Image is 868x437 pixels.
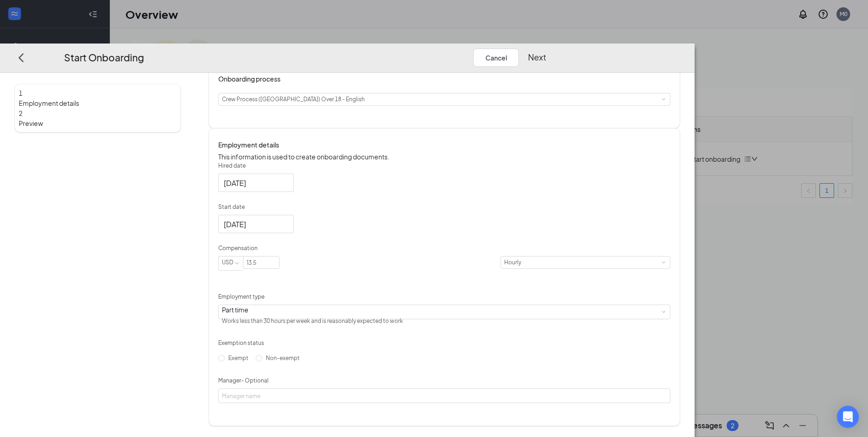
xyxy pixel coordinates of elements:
span: Preview [19,118,177,128]
span: Non-exempt [262,355,303,362]
span: 2 [19,109,22,117]
h3: Start Onboarding [64,50,144,65]
button: Cancel [473,49,519,67]
div: Works less than 30 hours per week and is reasonably expected to work [222,315,403,328]
input: Sep 16, 2025 [224,177,286,189]
p: This information is used to create onboarding documents. [218,152,670,162]
div: Hourly [504,257,528,269]
h4: Onboarding process [218,74,670,84]
input: Amount [243,257,279,269]
h4: Employment details [218,140,670,150]
p: Manager [218,377,670,385]
p: Compensation [218,245,670,253]
p: Hired date [218,162,670,170]
span: Crew Process ([GEOGRAPHIC_DATA]) Over 18 - English [222,96,365,103]
p: Exemption status [218,339,670,348]
div: Open Intercom Messenger [837,406,859,428]
div: Part time [222,306,403,315]
span: Employment details [19,98,177,108]
p: Start date [218,203,670,212]
div: USD [222,257,240,269]
span: Exempt [225,355,252,362]
div: [object Object] [222,93,371,105]
span: - Optional [241,377,269,384]
input: Manager name [218,389,670,404]
button: Next [528,49,546,67]
span: 1 [19,89,22,97]
input: Sep 18, 2025 [224,218,286,230]
div: [object Object] [222,306,410,328]
p: Employment type [218,293,670,301]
